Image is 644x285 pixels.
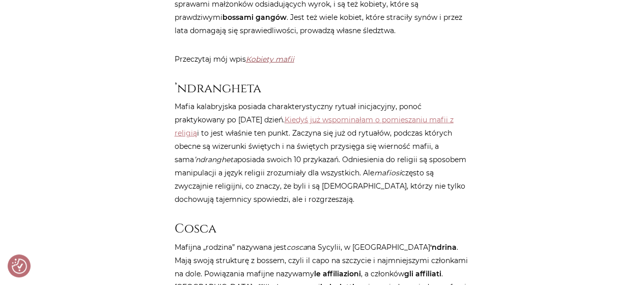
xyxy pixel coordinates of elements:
[175,115,454,138] a: Kiedyś już wspominałam o pomieszaniu mafii z religią
[175,81,470,96] h3: ’ndrangheta
[12,258,27,274] button: Preferencje co do zgód
[222,13,287,22] strong: bossami gangów
[314,269,361,278] strong: le affiliazioni
[12,258,27,274] img: Revisit consent button
[404,269,441,278] strong: gli affiliati
[175,53,470,66] p: Przeczytaj mój wpis
[430,243,457,252] strong: 'ndrina
[246,55,294,64] a: Kobiety mafii
[175,100,470,206] p: Mafia kalabryjska posiada charakterystyczny rytuał inicjacyjny, ponoć praktykowany po [DATE] dzie...
[287,243,307,252] em: cosca
[194,155,237,164] em: ’ndrangheta
[374,168,401,177] em: mafiosi
[175,221,470,236] h3: Cosca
